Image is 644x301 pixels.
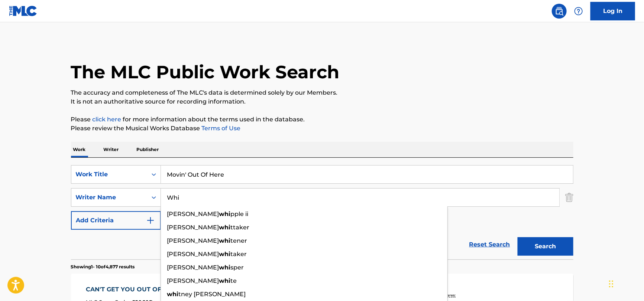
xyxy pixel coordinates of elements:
[555,7,564,16] img: search
[231,251,247,258] span: taker
[71,142,88,157] p: Work
[219,264,231,271] strong: whi
[231,224,250,231] span: ttaker
[231,210,249,217] span: pple ii
[179,291,246,298] span: tney [PERSON_NAME]
[93,116,122,123] a: click here
[71,264,135,270] p: Showing 1 - 10 of 4,877 results
[167,277,219,284] span: [PERSON_NAME]
[76,193,143,202] div: Writer Name
[101,142,121,157] p: Writer
[219,224,231,231] strong: whi
[219,210,231,217] strong: whi
[71,124,573,133] p: Please review the Musical Works Database
[219,277,231,284] strong: whi
[167,224,219,231] span: [PERSON_NAME]
[574,7,583,16] img: help
[71,211,161,230] button: Add Criteria
[200,125,241,132] a: Terms of Use
[167,291,179,298] strong: whi
[86,285,195,294] div: CAN'T GET YOU OUT OF MY MIND
[167,210,219,217] span: [PERSON_NAME]
[219,237,231,244] strong: whi
[135,142,161,157] p: Publisher
[71,115,573,124] p: Please for more information about the terms used in the database.
[231,277,237,284] span: te
[552,4,567,19] a: Public Search
[167,264,219,271] span: [PERSON_NAME]
[609,273,614,295] div: Drag
[71,61,340,83] h1: The MLC Public Work Search
[71,88,573,97] p: The accuracy and completeness of The MLC's data is determined solely by our Members.
[146,216,155,225] img: 9d2ae6d4665cec9f34b9.svg
[71,165,573,259] form: Search Form
[565,188,573,207] img: Delete Criterion
[76,170,143,179] div: Work Title
[231,264,244,271] span: sper
[466,236,514,253] a: Reset Search
[571,4,586,19] div: Help
[231,237,247,244] span: tener
[9,6,38,16] img: MLC Logo
[219,251,231,258] strong: whi
[607,265,644,301] iframe: Chat Widget
[71,97,573,106] p: It is not an authoritative source for recording information.
[518,237,573,256] button: Search
[167,237,219,244] span: [PERSON_NAME]
[167,251,219,258] span: [PERSON_NAME]
[590,2,635,20] a: Log In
